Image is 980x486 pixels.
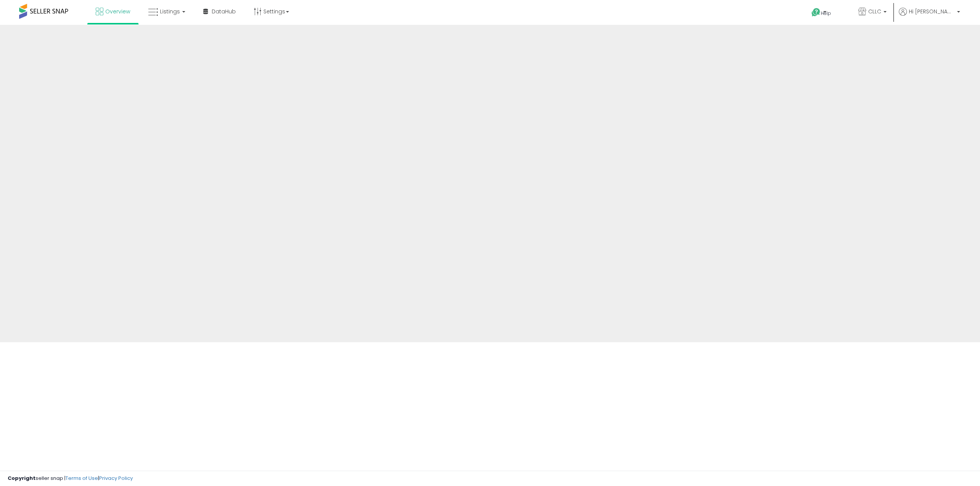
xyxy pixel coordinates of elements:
span: Overview [105,8,130,15]
span: Listings [160,8,180,15]
a: Hi [PERSON_NAME] [899,8,960,25]
i: Get Help [811,8,821,17]
span: Hi [PERSON_NAME] [909,8,955,15]
span: CLLC [868,8,881,15]
span: DataHub [212,8,236,15]
span: Help [821,10,831,16]
a: Help [805,2,846,25]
